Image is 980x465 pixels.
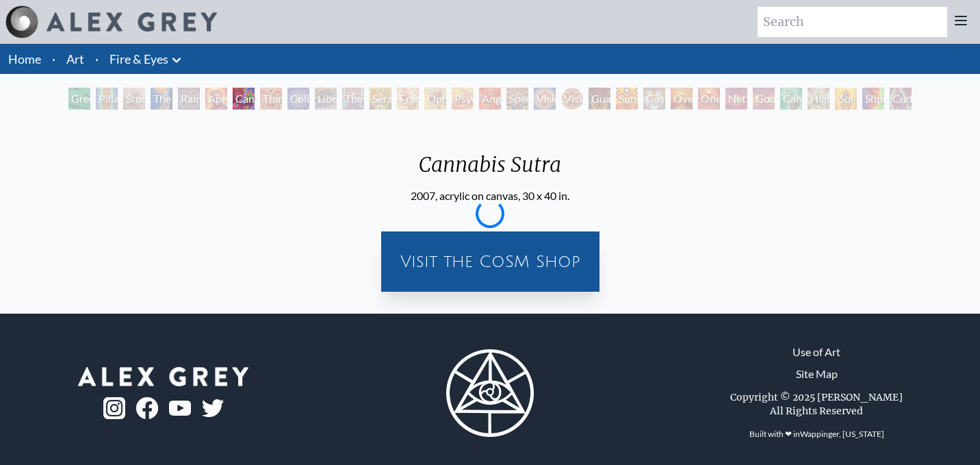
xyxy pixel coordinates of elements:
div: Seraphic Transport Docking on the Third Eye [370,88,391,110]
a: Home [8,51,41,66]
div: Liberation Through Seeing [315,88,337,110]
li: · [90,44,104,74]
div: Third Eye Tears of Joy [260,88,282,110]
a: Wappinger, [US_STATE] [800,429,884,439]
div: Sunyata [616,88,638,110]
div: Oversoul [671,88,693,110]
div: Rainbow Eye Ripple [178,88,200,110]
div: Study for the Great Turn [123,88,145,110]
div: Aperture [205,88,227,110]
div: Cannabis Sutra [408,152,572,188]
a: Use of Art [792,344,840,360]
div: Cannafist [780,88,802,110]
div: Cuddle [890,88,912,110]
a: Site Map [796,366,838,382]
div: Collective Vision [287,88,309,110]
div: Vision Crystal Tondo [561,88,583,110]
img: fb-logo.png [136,397,158,419]
div: Ophanic Eyelash [424,88,446,110]
div: Sol Invictus [835,88,857,110]
img: youtube-logo.png [169,401,191,416]
div: Shpongled [862,88,884,110]
div: Higher Vision [808,88,829,110]
div: The Seer [342,88,364,110]
div: Vision Crystal [534,88,556,110]
div: Fractal Eyes [397,88,419,110]
li: · [47,44,61,74]
div: All Rights Reserved [770,404,863,418]
div: Copyright © 2025 [PERSON_NAME] [730,390,903,404]
img: twitter-logo.png [202,399,224,417]
div: Green Hand [68,88,90,110]
div: The Torch [151,88,172,110]
div: Pillar of Awareness [96,88,118,110]
div: 2007, acrylic on canvas, 30 x 40 in. [408,188,572,204]
a: Art [66,49,84,68]
a: Fire & Eyes [109,49,168,68]
div: One [698,88,720,110]
div: Cannabis Sutra [233,88,255,110]
input: Search [758,7,947,37]
div: Cosmic Elf [643,88,665,110]
img: ig-logo.png [103,397,125,419]
a: Visit the CoSM Shop [389,240,591,284]
div: Godself [753,88,775,110]
div: Net of Being [725,88,747,110]
div: Built with ❤ in [744,423,890,445]
div: Psychomicrograph of a Fractal Paisley Cherub Feather Tip [452,88,474,110]
div: Angel Skin [479,88,501,110]
div: Spectral Lotus [506,88,528,110]
div: Guardian of Infinite Vision [589,88,610,110]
